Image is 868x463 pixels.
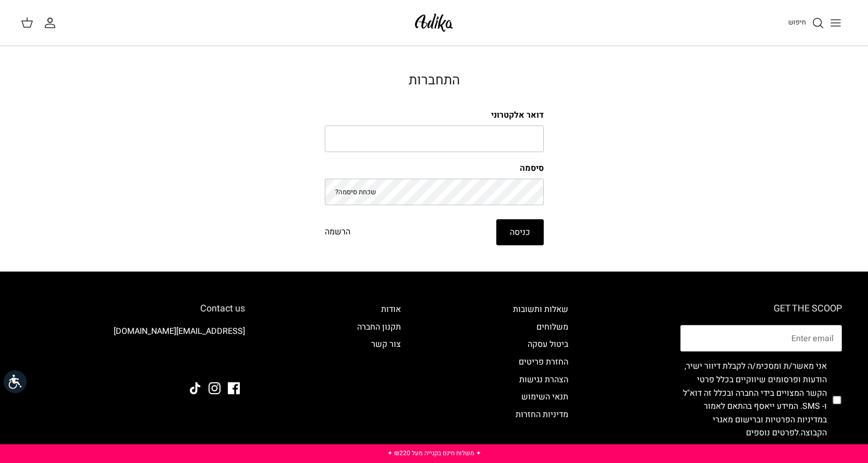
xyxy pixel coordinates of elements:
[387,448,481,458] a: ✦ משלוח חינם בקנייה מעל ₪220 ✦
[519,356,568,368] a: החזרת פריטים
[44,17,60,29] a: החשבון שלי
[519,373,568,386] a: הצהרת נגישות
[357,321,401,333] a: תקנון החברה
[680,303,842,315] h6: GET THE SCOOP
[746,427,799,439] a: לפרטים נוספים
[516,408,568,421] a: מדיניות החזרות
[412,10,456,35] img: Adika IL
[325,109,544,121] label: דואר אלקטרוני
[114,325,245,337] a: [EMAIL_ADDRESS][DOMAIN_NAME]
[680,360,827,440] label: אני מאשר/ת ומסכימ/ה לקבלת דיוור ישיר, הודעות ופרסומים שיווקיים בכלל פרטי הקשר המצויים בידי החברה ...
[189,382,201,394] a: Tiktok
[325,226,350,239] a: הרשמה
[788,17,824,29] a: חיפוש
[228,382,240,394] a: Facebook
[335,187,376,197] a: שכחת סיסמה?
[788,17,806,27] span: חיפוש
[325,162,544,174] label: סיסמה
[496,219,544,245] button: כניסה
[536,321,568,333] a: משלוחים
[528,338,568,351] a: ביטול עסקה
[381,303,401,316] a: אודות
[26,303,245,315] h6: Contact us
[216,354,245,367] img: Adika IL
[513,303,568,316] a: שאלות ותשובות
[521,391,568,403] a: תנאי השימוש
[371,338,401,351] a: צור קשר
[209,382,221,394] a: Instagram
[680,325,842,352] input: Email
[325,72,544,89] h2: התחברות
[824,11,847,34] button: Toggle menu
